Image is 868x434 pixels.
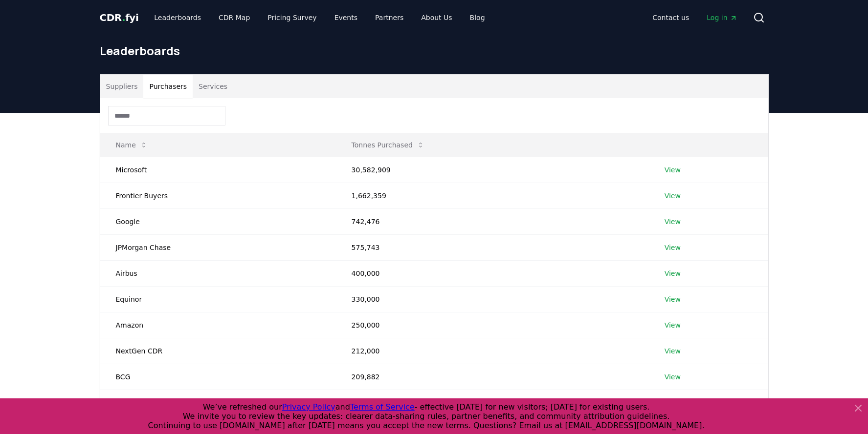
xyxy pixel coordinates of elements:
[100,338,336,364] td: NextGen CDR
[108,135,156,155] button: Name
[413,9,460,26] a: About Us
[100,260,336,286] td: Airbus
[146,9,492,26] nav: Main
[100,11,139,24] a: CDR.fyi
[122,12,125,23] span: .
[100,75,144,98] button: Suppliers
[367,9,411,26] a: Partners
[336,338,649,364] td: 212,000
[665,346,681,356] a: View
[336,234,649,260] td: 575,743
[645,9,745,26] nav: Main
[665,294,681,304] a: View
[699,9,745,26] a: Log in
[336,157,649,183] td: 30,582,909
[336,208,649,234] td: 742,476
[336,183,649,208] td: 1,662,359
[665,398,681,408] a: View
[143,75,193,98] button: Purchasers
[100,12,139,23] span: CDR fyi
[100,364,336,390] td: BCG
[100,286,336,312] td: Equinor
[327,9,365,26] a: Events
[344,135,432,155] button: Tonnes Purchased
[336,312,649,338] td: 250,000
[665,217,681,227] a: View
[146,9,209,26] a: Leaderboards
[665,243,681,252] a: View
[665,191,681,201] a: View
[100,312,336,338] td: Amazon
[665,165,681,175] a: View
[100,390,336,415] td: SkiesFifty
[336,260,649,286] td: 400,000
[462,9,493,26] a: Blog
[707,13,737,22] span: Log in
[211,9,258,26] a: CDR Map
[336,364,649,390] td: 209,882
[100,43,769,59] h1: Leaderboards
[665,320,681,330] a: View
[100,157,336,183] td: Microsoft
[336,390,649,415] td: 200,000
[100,183,336,208] td: Frontier Buyers
[260,9,324,26] a: Pricing Survey
[100,234,336,260] td: JPMorgan Chase
[336,286,649,312] td: 330,000
[193,75,233,98] button: Services
[665,372,681,382] a: View
[645,9,697,26] a: Contact us
[100,208,336,234] td: Google
[665,269,681,278] a: View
